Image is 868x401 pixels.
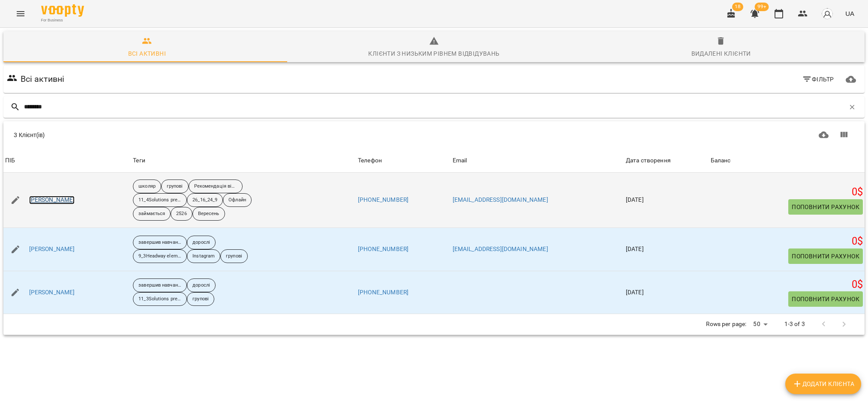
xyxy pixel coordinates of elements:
p: завершив навчання [138,239,181,246]
div: Вересень [192,207,225,221]
img: avatar_s.png [821,8,833,20]
p: Rows per page: [706,320,746,329]
div: школяр [133,180,161,193]
div: 3 Клієнт(ів) [14,131,429,139]
div: групові [187,292,214,306]
p: групові [226,253,242,260]
button: UA [842,6,858,21]
div: завершив навчання [133,278,187,292]
p: Рекомендація від друзів знайомих тощо [194,183,237,190]
div: Теги [133,156,354,166]
p: 9_3Headway elementary Pr S [138,253,181,260]
p: дорослі [192,282,210,289]
a: [PHONE_NUMBER] [358,196,408,203]
div: Email [453,156,467,166]
button: Поповнити рахунок [788,291,863,307]
div: Sort [453,156,467,166]
p: дорослі [192,239,210,246]
div: 2526 [171,207,192,221]
span: Поповнити рахунок [792,202,859,212]
button: Завантажити CSV [814,125,834,145]
div: групові [161,180,189,193]
span: Додати клієнта [792,379,854,389]
span: 18 [732,3,743,11]
a: [PERSON_NAME] [29,245,75,254]
a: [EMAIL_ADDRESS][DOMAIN_NAME] [453,196,548,203]
p: групові [192,296,209,303]
div: 11_4Solutions pre-int comparativessuperlatives [133,193,187,207]
button: Додати клієнта [785,374,861,394]
div: Видалені клієнти [691,48,751,59]
div: завершив навчання [133,236,187,249]
p: 26_16_24_9 [192,197,217,204]
div: 26_16_24_9 [187,193,223,207]
div: Sort [626,156,671,166]
a: [EMAIL_ADDRESS][DOMAIN_NAME] [453,245,548,252]
div: Sort [5,156,15,166]
div: Офлайн [223,193,252,207]
span: UA [845,9,854,18]
span: Телефон [358,156,449,166]
div: Table Toolbar [3,121,865,149]
div: Дата створення [626,156,671,166]
div: 9_3Headway elementary Pr S [133,249,187,263]
div: Всі активні [128,48,166,59]
span: Дата створення [626,156,707,166]
span: ПІБ [5,156,129,166]
p: 11_3Solutions pre-intermidiate someanymuchmany [138,296,181,303]
p: Вересень [198,210,219,218]
td: [DATE] [624,271,709,314]
div: займається [133,207,171,221]
button: Фільтр [799,72,838,87]
h5: 0 $ [711,186,863,199]
div: Клієнти з низьким рівнем відвідувань [368,48,499,59]
div: Рекомендація від друзів знайомих тощо [189,180,243,193]
div: Sort [711,156,731,166]
td: [DATE] [624,173,709,228]
p: займається [138,210,165,218]
p: завершив навчання [138,282,181,289]
div: Instagram [187,249,220,263]
a: [PHONE_NUMBER] [358,245,408,252]
p: 11_4Solutions pre-int comparativessuperlatives [138,197,181,204]
div: 11_3Solutions pre-intermidiate someanymuchmany [133,292,187,306]
button: Menu [10,3,31,24]
div: Телефон [358,156,382,166]
p: Офлайн [228,197,246,204]
span: Email [453,156,622,166]
p: 2526 [176,210,186,218]
button: Поповнити рахунок [788,248,863,264]
div: ПІБ [5,156,15,166]
div: дорослі [187,236,216,249]
div: Баланс [711,156,731,166]
span: 99+ [755,3,769,11]
img: Voopty Logo [41,4,84,17]
p: групові [167,183,183,190]
p: 1-3 of 3 [784,320,805,329]
span: Поповнити рахунок [792,251,859,261]
div: 50 [750,318,770,330]
button: Поповнити рахунок [788,199,863,215]
div: Sort [358,156,382,166]
h6: Всі активні [21,72,65,86]
a: [PERSON_NAME] [29,196,75,204]
span: Фільтр [802,74,834,84]
button: Показати колонки [834,125,854,145]
p: школяр [138,183,156,190]
h5: 0 $ [711,278,863,291]
p: Instagram [192,253,215,260]
td: [DATE] [624,228,709,271]
span: For Business [41,18,84,23]
div: дорослі [187,278,216,292]
span: Баланс [711,156,863,166]
a: [PHONE_NUMBER] [358,289,408,296]
h5: 0 $ [711,235,863,248]
span: Поповнити рахунок [792,294,859,304]
a: [PERSON_NAME] [29,288,75,297]
div: групові [220,249,248,263]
